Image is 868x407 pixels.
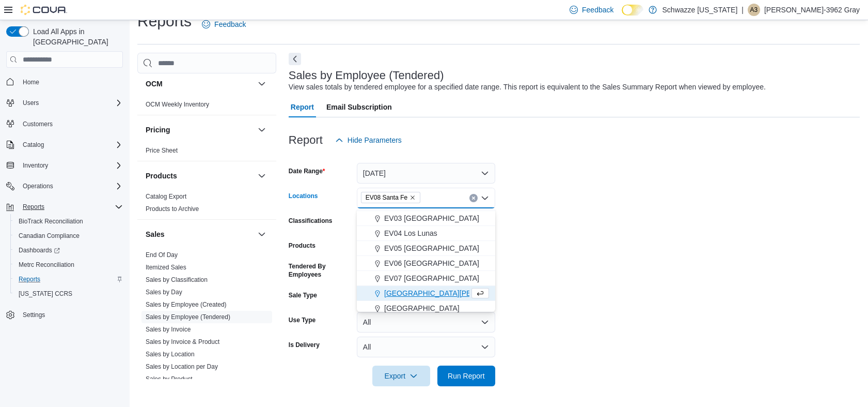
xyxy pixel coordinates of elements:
label: Tendered By Employees [289,262,353,279]
span: End Of Day [146,251,178,259]
button: Catalog [2,138,127,152]
span: Users [19,97,123,109]
span: Home [19,75,123,88]
span: EV08 Santa Fe [366,192,407,203]
span: Dashboards [19,246,60,254]
span: Inventory [19,159,123,172]
button: EV03 [GEOGRAPHIC_DATA] [357,211,495,226]
h3: Report [289,134,323,146]
span: Report [291,97,314,117]
span: Catalog [23,141,44,149]
span: Users [23,99,39,107]
p: [PERSON_NAME]-3962 Gray [764,4,860,16]
button: OCM [256,78,268,90]
span: Reports [14,273,123,285]
span: Catalog [19,139,123,151]
button: Catalog [19,139,48,151]
a: Sales by Location [146,351,195,358]
div: Products [137,190,276,219]
h3: OCM [146,79,163,89]
span: Products to Archive [146,205,199,213]
h1: Reports [137,11,192,32]
button: Settings [2,307,127,322]
button: Users [2,96,127,110]
label: Use Type [289,316,315,324]
a: Customers [19,118,57,130]
a: BioTrack Reconciliation [14,215,87,228]
span: BioTrack Reconciliation [14,215,123,228]
p: Schwazze [US_STATE] [662,4,737,16]
button: Hide Parameters [331,130,406,150]
div: OCM [137,98,276,115]
span: [US_STATE] CCRS [19,290,72,298]
span: EV08 Santa Fe [361,192,420,203]
span: Price Sheet [146,146,178,155]
label: Is Delivery [289,341,320,349]
button: Remove EV08 Santa Fe from selection in this group [409,194,416,201]
a: OCM Weekly Inventory [146,101,209,108]
span: Feedback [582,5,613,15]
span: Settings [19,308,123,321]
button: Canadian Compliance [10,229,127,243]
button: Customers [2,116,127,131]
span: BioTrack Reconciliation [19,217,83,225]
a: Reports [14,273,44,285]
label: Locations [289,192,318,200]
button: OCM [146,79,254,89]
span: Sales by Invoice [146,325,191,334]
a: End Of Day [146,251,178,259]
nav: Complex example [6,70,123,349]
span: Sales by Location per Day [146,363,218,371]
input: Dark Mode [622,5,643,16]
a: Settings [19,309,49,321]
button: Reports [2,200,127,214]
div: Pricing [137,144,276,161]
button: Products [256,170,268,182]
a: Sales by Invoice & Product [146,338,219,345]
button: Inventory [2,158,127,173]
span: Sales by Product [146,375,193,383]
h3: Pricing [146,125,170,135]
button: Products [146,171,254,181]
span: EV03 [GEOGRAPHIC_DATA] [384,213,479,223]
span: Sales by Invoice & Product [146,338,219,346]
button: Next [289,53,301,65]
span: Run Report [448,371,485,381]
span: Canadian Compliance [19,232,80,240]
a: Metrc Reconciliation [14,259,78,271]
div: Alfred-3962 Gray [748,4,760,16]
a: Dashboards [14,244,64,257]
button: Operations [19,180,57,192]
span: Dark Mode [622,16,622,16]
span: Metrc Reconciliation [19,261,74,269]
span: Sales by Day [146,288,182,296]
button: Home [2,74,127,89]
h3: Sales by Employee (Tendered) [289,69,444,82]
span: Metrc Reconciliation [14,259,123,271]
span: [GEOGRAPHIC_DATA] [384,303,460,313]
a: Dashboards [10,243,127,258]
span: EV04 Los Lunas [384,228,437,238]
button: All [357,312,495,333]
span: Operations [23,182,53,190]
button: EV05 [GEOGRAPHIC_DATA] [357,241,495,256]
span: Reports [23,203,44,211]
a: Sales by Product [146,375,193,383]
a: Sales by Employee (Created) [146,301,227,308]
a: Products to Archive [146,205,199,213]
div: View sales totals by tendered employee for a specified date range. This report is equivalent to t... [289,82,766,93]
a: Sales by Day [146,289,182,296]
h3: Sales [146,229,165,239]
a: Catalog Export [146,193,186,200]
a: [US_STATE] CCRS [14,288,76,300]
span: Catalog Export [146,192,186,201]
button: Reports [19,201,49,213]
button: Pricing [146,125,254,135]
span: OCM Weekly Inventory [146,100,209,109]
button: [GEOGRAPHIC_DATA][PERSON_NAME] [357,286,495,301]
button: EV04 Los Lunas [357,226,495,241]
span: Feedback [214,19,246,29]
a: Sales by Classification [146,276,208,283]
span: EV05 [GEOGRAPHIC_DATA] [384,243,479,253]
label: Date Range [289,167,325,175]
